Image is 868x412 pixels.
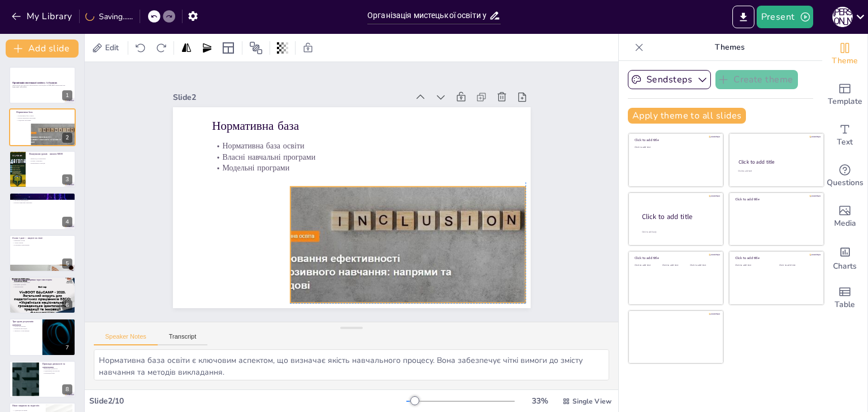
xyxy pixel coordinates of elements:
div: Add text boxes [822,115,867,156]
div: Click to add text [662,264,688,267]
div: 5 [62,258,72,269]
p: Наше завдання як педагогів [12,404,42,407]
strong: Організація мистецької освіти у 5–8 класах [12,81,57,84]
div: 1 [9,67,76,104]
div: 2 [62,133,72,143]
div: Click to add text [779,264,815,267]
div: Click to add title [735,256,816,260]
span: Text [837,136,853,148]
p: Інтегрований курс «Мистецтво» (5–7 кл.) [12,194,72,198]
div: 4 [62,217,72,227]
div: 4 [9,192,76,230]
div: Change the overall theme [822,34,867,74]
p: Нормативна база [212,117,306,134]
p: Планування уроків – вимоги МОН [29,152,72,156]
p: Нормативна база освіти [16,115,37,117]
span: Theme [832,55,858,67]
div: Get real-time input from your audience [822,156,867,196]
div: Click to add title [735,197,816,201]
button: Transcript [158,333,208,345]
input: Insert title [367,7,489,24]
div: Slide 2 [173,92,409,103]
div: 1 [62,90,72,100]
p: Themes [648,34,811,61]
button: Export to PowerPoint [732,6,754,28]
div: Click to add title [739,159,814,165]
div: Click to add text [635,264,660,267]
p: Психологічна підтримка через мистецтво [12,278,72,282]
button: Apply theme to all slides [628,108,746,124]
p: Власна навчальна програма [12,201,72,204]
p: Творчість і комунікація [12,330,39,332]
div: Click to add title [642,212,714,221]
button: Add slide [6,40,79,58]
div: М [PERSON_NAME] [832,7,853,27]
div: Layout [219,39,237,57]
div: 3 [62,174,72,185]
p: Аналіз творів [12,242,72,244]
div: Add images, graphics, shapes or video [822,196,867,237]
div: 7 [62,343,72,353]
div: Add ready made slides [822,74,867,115]
p: Приклади діяльності [42,367,72,370]
div: Click to add title [635,256,715,260]
span: Template [828,95,862,108]
div: 33 % [526,396,553,406]
p: Групи результатів [12,326,39,328]
p: Позитивна перспектива [12,244,72,246]
p: Психологічна підтримка [12,282,72,284]
div: Click to add body [642,230,713,233]
button: Create theme [715,70,798,89]
span: Table [835,299,855,311]
button: Present [757,6,813,28]
p: Generated with [URL] [12,86,72,89]
p: Теорія і практика [29,160,72,162]
div: Click to add text [635,146,715,149]
p: Емоційне здоров’я [12,283,72,286]
div: 2 [9,108,76,146]
p: Власні навчальні програми [212,151,325,163]
p: 8 клас і далі — акцент на стилі [12,236,72,240]
p: Модельні програми [212,163,325,174]
div: Add charts and graphs [822,237,867,278]
p: Вимоги до планування [29,157,72,160]
div: Click to add text [690,264,715,267]
span: Charts [833,260,857,273]
div: Click to add text [738,170,813,173]
p: Приклади діяльності та оцінювання [42,362,72,369]
div: 7 [9,318,76,356]
span: Questions [827,177,863,189]
div: Saving...... [85,11,133,22]
div: 3 [9,151,76,188]
div: 8 [9,361,76,398]
textarea: Нормативна база освіти є ключовим аспектом, що визначає якість навчального процесу. Вона забезпеч... [94,349,609,380]
span: Edit [103,42,121,53]
p: Модельні програми [16,119,37,121]
p: Варіативність методів [29,162,72,164]
button: Sendsteps [628,70,711,89]
p: Адаптація програми [12,410,42,412]
p: Інтеграція мистецтв [12,198,72,200]
div: Add a table [822,278,867,318]
p: Нормативна база [16,111,34,114]
p: Нормативна база освіти [212,141,325,152]
div: Slide 2 / 10 [89,396,406,406]
p: Презентація для вчителів образотворчого мистецтва на 2025/2026 навчальний рік. [12,84,72,86]
span: Single View [572,397,611,406]
button: М [PERSON_NAME] [832,6,853,28]
button: Speaker Notes [94,333,158,345]
div: 6 [62,300,72,310]
span: Media [834,217,856,230]
button: My Library [8,7,77,25]
p: Гнучкість викладання [12,200,72,202]
div: Click to add title [635,138,715,142]
p: Власні навчальні програми [16,117,37,119]
span: Position [249,41,263,55]
div: 6 [9,277,76,314]
div: 5 [9,235,76,272]
p: Вивчення стилів [12,239,72,242]
p: Самопізнання [12,286,72,288]
div: 8 [62,384,72,395]
p: Оцінювання результатів [42,370,72,372]
p: Пізнання мистецтва [12,328,39,330]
